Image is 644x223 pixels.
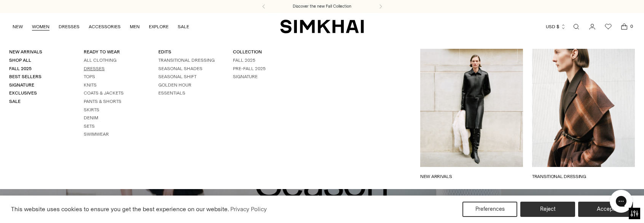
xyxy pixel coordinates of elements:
[89,18,121,35] a: ACCESSORIES
[569,19,584,34] a: Open search modal
[293,3,351,10] a: Discover the new Fall Collection
[59,18,80,35] a: DRESSES
[617,19,632,34] a: Open cart modal
[11,205,229,213] span: This website uses cookies to ensure you get the best experience on our website.
[628,23,635,30] span: 0
[601,19,616,34] a: Wishlist
[149,18,169,35] a: EXPLORE
[578,202,633,217] button: Accept
[32,18,49,35] a: WOMEN
[178,18,189,35] a: SALE
[462,202,517,217] button: Preferences
[13,18,23,35] a: NEW
[130,18,140,35] a: MEN
[546,18,566,35] button: USD $
[229,204,268,215] a: Privacy Policy (opens in a new tab)
[585,19,600,34] a: Go to the account page
[520,202,575,217] button: Reject
[606,187,636,215] iframe: Gorgias live chat messenger
[280,19,364,34] a: SIMKHAI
